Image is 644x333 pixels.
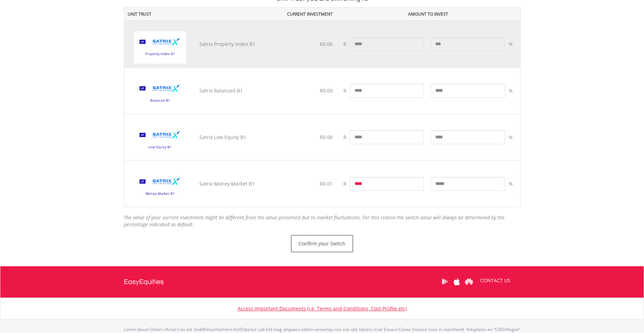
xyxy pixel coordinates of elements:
div: The value of your current investment might be different from the value presented due to market fl... [124,214,520,228]
th: Amount to Invest [336,8,520,21]
span: R [340,177,350,191]
a: Huawei [463,271,475,292]
img: UT.ZA.STXB1.png [134,171,186,203]
span: % [505,177,517,191]
a: EasyEquities [124,266,164,298]
td: Satrix Money Market B1 [196,161,272,207]
span: R0.06 [320,41,333,47]
td: Satrix Property Index B1 [196,21,272,67]
img: UT.ZA.STIB1.png [134,78,186,110]
span: % [505,130,517,144]
a: Access Important Documents (i.e. Terms and Conditions, Cost Profile etc) [238,305,407,312]
span: R0.01 [320,180,333,187]
td: Satrix Low Equity B1 [196,114,272,161]
button: Confirm your Switch [291,235,353,252]
img: UT.ZA.STPB1.png [134,31,186,64]
a: Apple [451,271,463,292]
span: R0.00 [320,134,333,140]
span: R [340,130,350,144]
th: Unit Trust [124,8,196,21]
th: Current Investment [272,8,336,21]
img: UT.ZA.SLEB1.png [134,124,186,157]
a: Google Play [439,271,451,292]
span: % [505,37,517,51]
span: R [340,84,350,98]
span: R [340,37,350,51]
span: R0.00 [320,87,333,94]
span: % [505,84,517,98]
td: Satrix Balanced B1 [196,67,272,114]
a: CONTACT US [475,271,515,290]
